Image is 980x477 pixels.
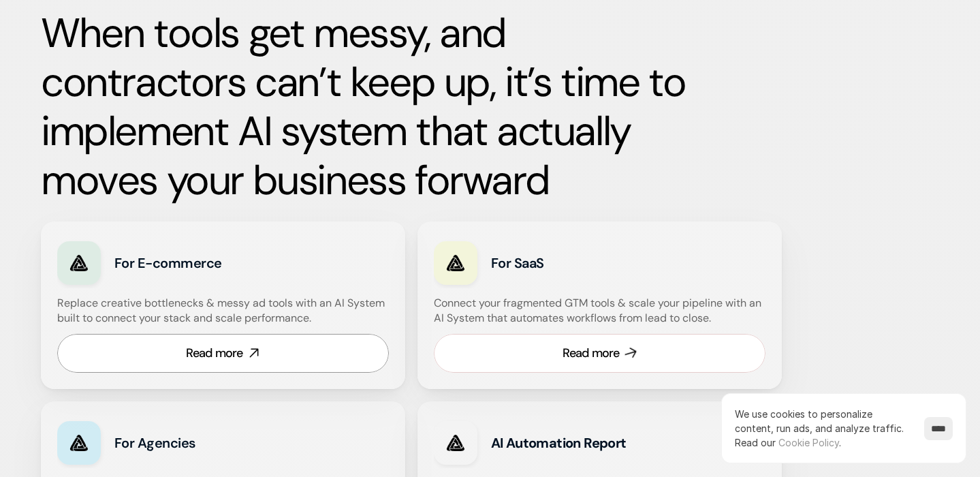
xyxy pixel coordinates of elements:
[434,296,772,326] h4: Connect your fragmented GTM tools & scale your pipeline with an AI System that automates workflow...
[491,253,677,273] h3: For SaaS
[563,345,620,362] div: Read more
[778,437,839,448] a: Cookie Policy
[114,253,300,273] h3: For E-commerce
[735,407,911,450] p: We use cookies to personalize content, run ads, and analyze traffic.
[114,433,300,452] h3: For Agencies
[434,334,765,373] a: Read more
[57,334,389,373] a: Read more
[491,434,627,452] strong: AI Automation Report
[186,345,243,362] div: Read more
[41,6,695,207] strong: When tools get messy, and contractors can’t keep up, it’s time to implement AI system that actual...
[735,437,841,448] span: Read our .
[57,296,385,326] h4: Replace creative bottlenecks & messy ad tools with an AI System built to connect your stack and s...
